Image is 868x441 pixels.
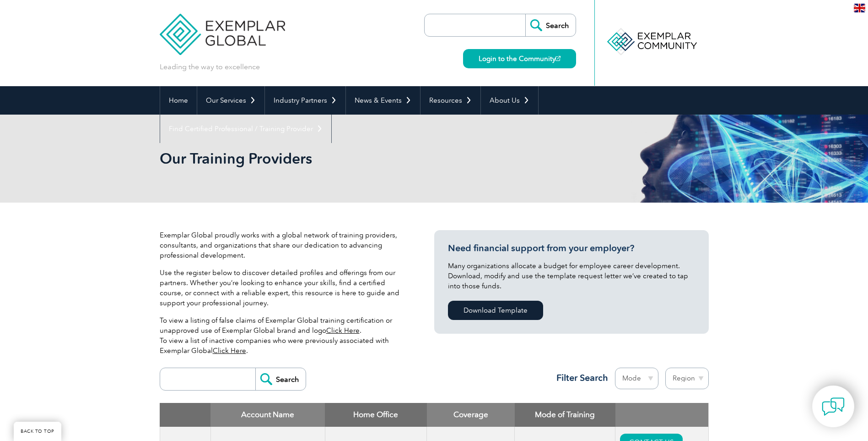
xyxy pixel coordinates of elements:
[160,268,407,308] p: Use the register below to discover detailed profiles and offerings from our partners. Whether you...
[160,315,407,356] p: To view a listing of false claims of Exemplar Global training certification or unapproved use of ...
[326,326,360,335] a: Click Here
[213,347,246,355] a: Click Here
[160,151,544,166] h2: Our Training Providers
[255,368,306,390] input: Search
[448,243,695,254] h3: Need financial support from your employer?
[448,261,695,291] p: Many organizations allocate a budget for employee career development. Download, modify and use th...
[551,372,608,384] h3: Filter Search
[525,14,576,36] input: Search
[265,86,345,115] a: Industry Partners
[325,403,427,427] th: Home Office: activate to sort column ascending
[197,86,264,115] a: Our Services
[14,422,61,441] a: BACK TO TOP
[160,86,197,115] a: Home
[463,49,576,68] a: Login to the Community
[427,403,515,427] th: Coverage: activate to sort column ascending
[448,301,543,320] a: Download Template
[555,56,561,61] img: open_square.png
[210,403,325,427] th: Account Name: activate to sort column descending
[481,86,538,115] a: About Us
[160,62,260,72] p: Leading the way to excellence
[515,403,615,427] th: Mode of Training: activate to sort column ascending
[346,86,420,115] a: News & Events
[160,115,331,143] a: Find Certified Professional / Training Provider
[854,4,865,12] img: en
[822,395,845,418] img: contact-chat.png
[615,403,708,427] th: : activate to sort column ascending
[421,86,480,115] a: Resources
[160,230,407,260] p: Exemplar Global proudly works with a global network of training providers, consultants, and organ...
